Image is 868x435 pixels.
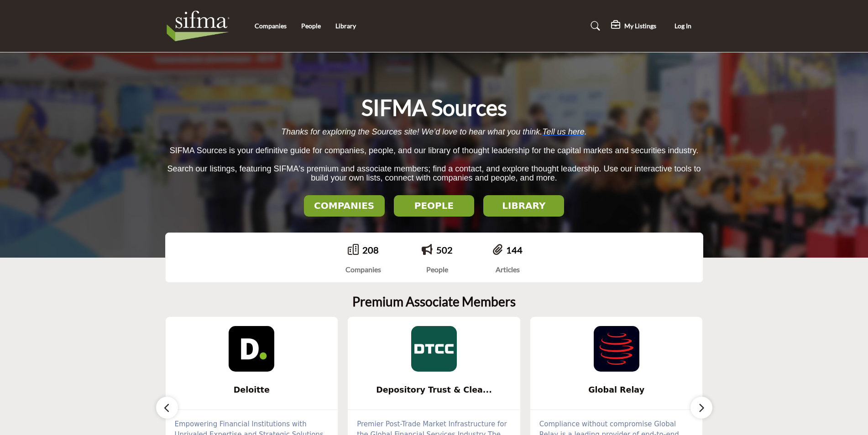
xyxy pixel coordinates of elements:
h5: My Listings [624,22,656,30]
h2: PEOPLE [397,200,472,211]
span: Global Relay [544,384,689,396]
a: 208 [362,244,379,255]
span: Deloitte [179,384,324,396]
a: People [301,22,321,30]
img: Site Logo [165,8,236,44]
img: Depository Trust & Clearing Corporation (DTCC) [411,326,457,372]
button: PEOPLE [394,195,475,217]
span: Log In [675,22,691,30]
b: Global Relay [544,378,689,402]
h2: COMPANIES [307,200,382,211]
b: Depository Trust & Clearing Corporation (DTCC) [361,378,507,402]
b: Deloitte [179,378,324,402]
a: Global Relay [530,378,703,402]
div: Companies [345,264,381,275]
img: Deloitte [229,326,274,372]
img: Global Relay [594,326,639,372]
h2: Premium Associate Members [352,294,516,310]
button: Log In [663,18,703,35]
span: Depository Trust & Clea... [361,384,507,396]
h2: LIBRARY [486,200,561,211]
span: Search our listings, featuring SIFMA's premium and associate members; find a contact, and explore... [167,164,701,183]
a: Depository Trust & Clea... [348,378,520,402]
a: Library [335,22,356,30]
h1: SIFMA Sources [361,93,507,122]
a: Search [582,19,606,33]
a: Companies [255,22,287,30]
a: Tell us here [542,127,584,136]
div: My Listings [611,21,656,31]
a: 144 [506,244,523,255]
div: People [422,264,453,275]
button: COMPANIES [304,195,385,217]
span: Thanks for exploring the Sources site! We’d love to hear what you think. . [281,127,586,136]
div: Articles [493,264,523,275]
a: 502 [436,244,453,255]
span: SIFMA Sources is your definitive guide for companies, people, and our library of thought leadersh... [170,146,698,155]
button: LIBRARY [483,195,564,217]
a: Deloitte [166,378,338,402]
